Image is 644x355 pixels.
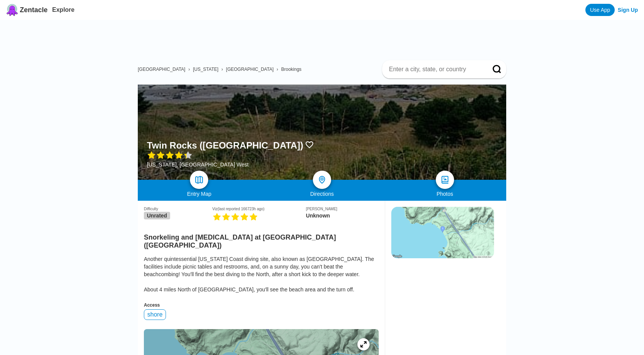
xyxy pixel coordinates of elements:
a: Use App [585,4,615,16]
input: Enter a city, state, or country [388,66,482,73]
img: Zentacle logo [6,4,18,16]
a: [US_STATE] [193,67,218,72]
div: shore [144,309,166,320]
div: Access [144,302,379,308]
div: Another quintessential [US_STATE] Coast diving site, also known as [GEOGRAPHIC_DATA]. The facilit... [144,255,379,293]
span: › [222,67,223,72]
div: Unknown [306,213,379,219]
img: directions [317,175,327,184]
div: Difficulty [144,207,212,211]
div: [PERSON_NAME] [306,207,379,211]
div: Entry Map [138,191,261,197]
img: photos [440,175,450,184]
a: directions [313,171,331,189]
span: Zentacle [20,6,48,14]
h1: Twin Rocks ([GEOGRAPHIC_DATA]) [147,140,303,151]
div: Viz (last reported 166723h ago) [212,207,306,211]
div: Photos [383,191,506,197]
div: [US_STATE], [GEOGRAPHIC_DATA] West [147,162,314,168]
span: › [188,67,190,72]
a: Zentacle logoZentacle [6,4,48,16]
a: map [190,171,208,189]
a: Explore [52,6,75,13]
a: photos [436,171,454,189]
span: › [277,67,278,72]
img: map [194,175,204,184]
span: Unrated [144,212,170,219]
a: Sign Up [618,7,638,13]
a: [GEOGRAPHIC_DATA] [226,67,274,72]
h2: Snorkeling and [MEDICAL_DATA] at [GEOGRAPHIC_DATA] ([GEOGRAPHIC_DATA]) [144,229,379,249]
a: Brookings [281,67,301,72]
div: Directions [261,191,384,197]
a: [GEOGRAPHIC_DATA] [138,67,185,72]
img: staticmap [391,207,494,258]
